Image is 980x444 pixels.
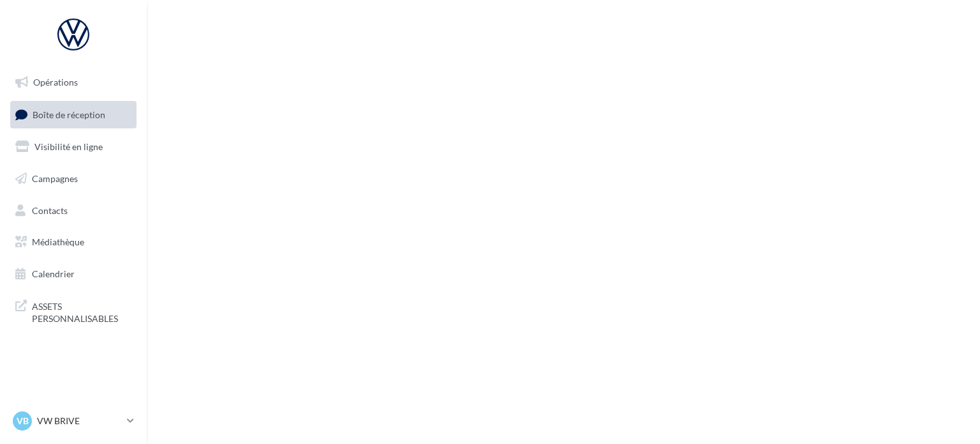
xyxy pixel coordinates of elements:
[8,293,139,330] a: ASSETS PERSONNALISABLES
[8,197,139,224] a: Contacts
[8,229,139,256] a: Médiathèque
[8,261,139,287] a: Calendrier
[33,109,105,119] span: Boîte de réception
[17,415,29,427] span: VB
[32,298,131,325] span: ASSETS PERSONNALISABLES
[33,77,78,88] span: Opérations
[8,69,139,96] a: Opérations
[32,204,68,215] span: Contacts
[8,165,139,192] a: Campagnes
[32,236,84,247] span: Médiathèque
[34,141,103,152] span: Visibilité en ligne
[8,101,139,128] a: Boîte de réception
[32,173,78,184] span: Campagnes
[37,415,122,427] p: VW BRIVE
[10,409,137,433] a: VB VW BRIVE
[8,134,139,160] a: Visibilité en ligne
[32,268,75,279] span: Calendrier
